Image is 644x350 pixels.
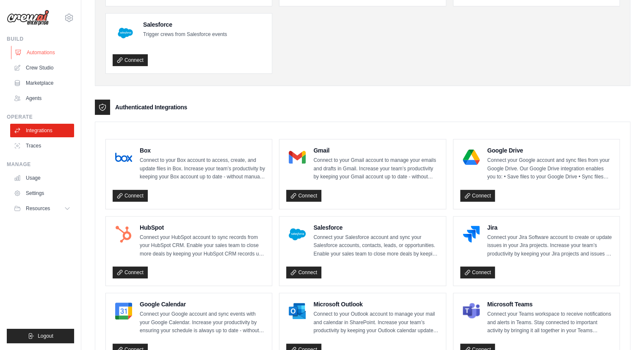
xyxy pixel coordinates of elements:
p: Connect your Salesforce account and sync your Salesforce accounts, contacts, leads, or opportunit... [313,233,439,258]
h4: Microsoft Teams [487,300,613,308]
button: Resources [10,202,74,215]
span: Resources [26,205,50,212]
a: Usage [10,171,74,185]
p: Connect to your Gmail account to manage your emails and drafts in Gmail. Increase your team’s pro... [313,156,439,181]
div: Build [7,36,74,42]
p: Connect your Google account and sync events with your Google Calendar. Increase your productivity... [140,310,265,335]
p: Connect to your Outlook account to manage your mail and calendar in SharePoint. Increase your tea... [313,310,439,335]
h4: Box [140,146,265,155]
a: Settings [10,186,74,200]
div: Manage [7,161,74,168]
a: Connect [113,190,148,202]
a: Integrations [10,124,74,137]
p: Connect your Jira Software account to create or update issues in your Jira projects. Increase you... [487,233,613,258]
h3: Authenticated Integrations [115,103,187,111]
img: HubSpot Logo [115,226,132,243]
img: Jira Logo [463,226,480,243]
h4: Salesforce [143,20,227,29]
h4: Microsoft Outlook [313,300,439,308]
img: Google Drive Logo [463,149,480,166]
p: Connect to your Box account to access, create, and update files in Box. Increase your team’s prod... [140,156,265,181]
a: Traces [10,139,74,153]
img: Gmail Logo [289,149,306,166]
a: Connect [286,190,321,202]
p: Trigger crews from Salesforce events [143,31,227,39]
a: Connect [460,267,495,278]
p: Connect your HubSpot account to sync records from your HubSpot CRM. Enable your sales team to clo... [140,233,265,258]
img: Logo [7,10,49,26]
h4: Google Calendar [140,300,265,308]
button: Logout [7,329,74,343]
img: Salesforce Logo [115,23,135,43]
a: Connect [286,267,321,278]
span: Logout [38,333,53,339]
a: Crew Studio [10,61,74,75]
a: Marketplace [10,76,74,90]
img: Google Calendar Logo [115,303,132,319]
a: Automations [11,46,75,59]
img: Box Logo [115,149,132,166]
img: Salesforce Logo [289,226,306,243]
p: Connect your Google account and sync files from your Google Drive. Our Google Drive integration e... [487,156,613,181]
a: Agents [10,92,74,105]
a: Connect [460,190,495,202]
p: Connect your Teams workspace to receive notifications and alerts in Teams. Stay connected to impo... [487,310,613,335]
div: Operate [7,114,74,120]
h4: Salesforce [313,223,439,232]
h4: Google Drive [487,146,613,155]
a: Connect [113,267,148,278]
a: Connect [113,54,148,66]
h4: Gmail [313,146,439,155]
img: Microsoft Outlook Logo [289,303,306,319]
img: Microsoft Teams Logo [463,303,480,319]
h4: HubSpot [140,223,265,232]
h4: Jira [487,223,613,232]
